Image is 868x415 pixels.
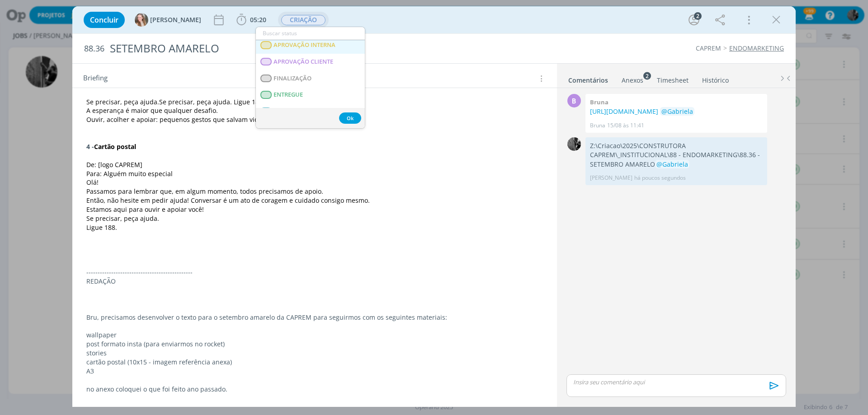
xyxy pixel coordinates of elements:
p: no anexo coloquei o que foi feito ano passado. [86,385,543,394]
img: P [567,137,581,151]
div: B [567,94,581,107]
span: Se precisar, peça ajuda. [86,98,159,106]
p: A3 [86,367,543,376]
span: Briefing [83,73,108,84]
div: dialog [72,6,796,407]
button: 2 [687,13,701,27]
b: Bruna [590,98,609,106]
span: há poucos segundos [634,174,686,182]
input: Buscar status [256,27,365,40]
span: Concluir [90,16,118,23]
p: wallpaper [86,331,543,340]
span: 05:20 [250,15,266,24]
span: @Gabriela [656,160,688,168]
div: Anexos [622,76,643,85]
a: Timesheet [656,72,689,85]
div: SETEMBRO AMARELO [106,37,489,60]
img: G [135,13,148,27]
span: 88.36 [84,44,104,54]
p: post formato insta (para enviarmos no rocket) [86,340,543,349]
span: Estamos aqui para ouvir e apoiar você! [86,205,204,214]
a: ENDOMARKETING [729,44,784,52]
ul: CRIAÇÃO [255,27,365,129]
span: FINALIZAÇÃO [274,75,311,82]
span: A esperança é maior que qualquer desafio. [86,106,218,115]
span: 15/08 às 11:41 [607,121,644,130]
a: [URL][DOMAIN_NAME] [590,107,658,116]
span: TEMPLATE [274,108,302,115]
span: Olá! [86,178,99,187]
strong: Cartão postal [94,142,136,151]
span: Se precisar, peça ajuda. [86,214,159,223]
p: cartão postal (10x15 - imagem referência anexa) [86,358,543,367]
span: Então, não hesite em pedir ajuda! Conversar é um ato de coragem e cuidado consigo mesmo. [86,196,370,205]
p: [PERSON_NAME] [590,174,632,182]
span: Se precisar, peça ajuda. Ligue 188. [159,98,264,106]
button: Ok [339,112,361,124]
a: Comentários [568,72,609,85]
span: Para: Alguém muito especial [86,169,173,178]
a: CAPREM [696,44,721,52]
p: Bruna [590,121,605,130]
strong: 4 - [86,142,94,151]
p: REDAÇÃO [86,277,543,286]
button: CRIAÇÃO [281,14,326,26]
span: De: [logo CAPREM] [86,160,142,169]
p: stories [86,349,543,358]
span: Passamos para lembrar que, em algum momento, todos precisamos de apoio. [86,187,323,196]
span: ENTREGUE [274,91,303,98]
div: 2 [694,12,702,20]
button: G[PERSON_NAME] [135,13,201,27]
p: Bru, precisamos desenvolver o texto para o setembro amarelo da CAPREM para seguirmos com os segui... [86,313,543,322]
span: APROVAÇÃO CLIENTE [274,58,333,65]
sup: 2 [643,72,651,79]
p: ----------------------------------------------- [86,268,543,277]
span: Ouvir, acolher e apoiar: pequenos gestos que salvam vidas. [86,115,267,124]
button: Concluir [84,12,125,28]
a: Histórico [702,72,729,85]
p: Z:\Criacao\2025\CONSTRUTORA CAPREM\_INSTITUCIONAL\88 - ENDOMARKETING\88.36 - SETEMBRO AMARELO [590,141,763,169]
span: CRIAÇÃO [281,15,325,25]
span: Ligue 188. [86,223,117,232]
span: [PERSON_NAME] [150,17,201,23]
span: @Gabriela [661,107,693,116]
button: 05:20 [234,13,269,27]
span: APROVAÇÃO INTERNA [274,42,335,49]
